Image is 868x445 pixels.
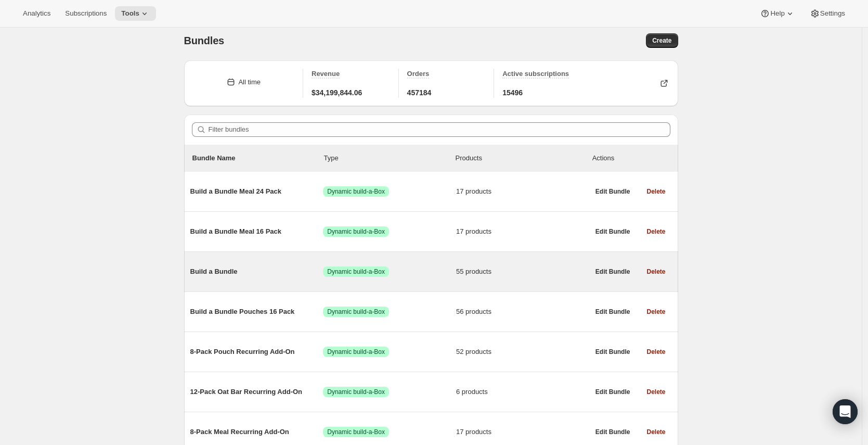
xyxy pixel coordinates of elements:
[595,348,630,356] span: Edit Bundle
[184,35,225,46] span: Bundles
[456,226,589,237] span: 17 products
[595,428,630,436] span: Edit Bundle
[327,388,385,396] span: Dynamic build-a-Box
[646,227,665,236] span: Delete
[190,427,323,437] span: 8-Pack Meal Recurring Add-On
[502,70,569,78] span: Active subscriptions
[589,425,637,439] button: Edit Bundle
[327,268,385,276] span: Dynamic build-a-Box
[456,427,589,437] span: 17 products
[190,387,323,397] span: 12-Pack Oat Bar Recurring Add-On
[770,9,784,18] span: Help
[640,224,671,239] button: Delete
[312,70,340,78] span: Revenue
[595,388,630,396] span: Edit Bundle
[209,122,670,137] input: Filter bundles
[595,227,630,236] span: Edit Bundle
[589,264,637,279] button: Edit Bundle
[324,153,456,163] div: Type
[327,348,385,356] span: Dynamic build-a-Box
[190,307,323,317] span: Build a Bundle Pouches 16 Pack
[238,77,261,87] div: All time
[640,385,671,399] button: Delete
[327,227,385,236] span: Dynamic build-a-Box
[456,347,589,357] span: 52 products
[595,268,630,276] span: Edit Bundle
[589,304,637,319] button: Edit Bundle
[190,186,323,197] span: Build a Bundle Meal 24 Pack
[589,345,637,359] button: Edit Bundle
[115,6,156,21] button: Tools
[640,184,671,199] button: Delete
[17,6,57,21] button: Analytics
[456,387,589,397] span: 6 products
[646,428,665,436] span: Delete
[595,308,630,316] span: Edit Bundle
[407,70,430,78] span: Orders
[456,186,589,197] span: 17 products
[407,87,432,98] span: 457184
[589,184,637,199] button: Edit Bundle
[646,388,665,396] span: Delete
[589,224,637,239] button: Edit Bundle
[640,345,671,359] button: Delete
[502,87,523,98] span: 15496
[23,9,50,18] span: Analytics
[190,226,323,237] span: Build a Bundle Meal 16 Pack
[646,187,665,196] span: Delete
[652,36,671,45] span: Create
[59,6,113,21] button: Subscriptions
[589,385,637,399] button: Edit Bundle
[646,33,678,48] button: Create
[646,348,665,356] span: Delete
[833,399,858,424] div: Open Intercom Messenger
[65,9,107,18] span: Subscriptions
[456,153,587,163] div: Products
[327,187,385,196] span: Dynamic build-a-Box
[456,266,589,277] span: 55 products
[646,268,665,276] span: Delete
[190,347,323,357] span: 8-Pack Pouch Recurring Add-On
[312,87,362,98] span: $34,199,844.06
[456,307,589,317] span: 56 products
[640,304,671,319] button: Delete
[595,187,630,196] span: Edit Bundle
[121,9,139,18] span: Tools
[640,425,671,439] button: Delete
[592,153,670,163] div: Actions
[820,9,845,18] span: Settings
[646,308,665,316] span: Delete
[190,266,323,277] span: Build a Bundle
[640,264,671,279] button: Delete
[804,6,851,21] button: Settings
[192,153,324,163] p: Bundle Name
[754,6,801,21] button: Help
[327,428,385,436] span: Dynamic build-a-Box
[327,308,385,316] span: Dynamic build-a-Box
